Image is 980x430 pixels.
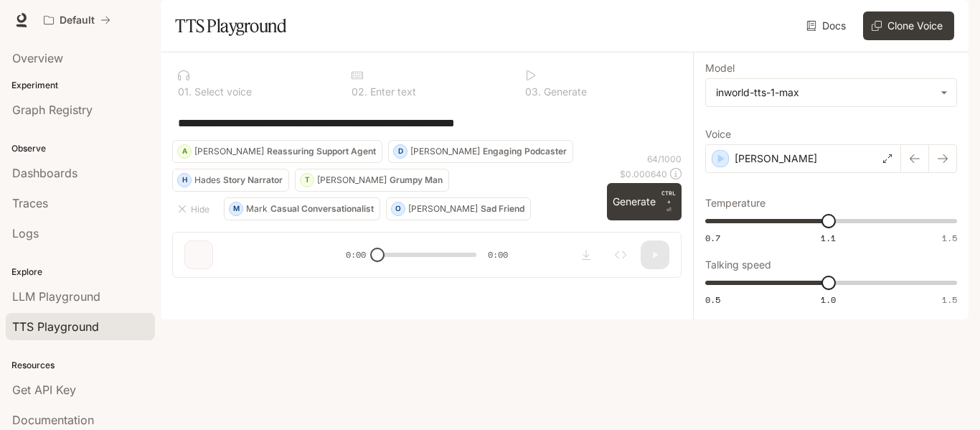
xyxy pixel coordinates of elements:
[386,197,531,220] button: O[PERSON_NAME]Sad Friend
[192,87,252,97] p: Select voice
[230,197,242,220] div: M
[392,197,405,220] div: O
[224,197,380,220] button: MMarkCasual Conversationalist
[352,87,367,97] p: 0 2 .
[607,183,682,220] button: GenerateCTRL +⏎
[178,140,191,163] div: A
[620,168,667,180] p: $ 0.000640
[390,176,443,184] p: Grumpy Man
[705,232,720,244] span: 0.7
[942,294,957,306] span: 1.5
[661,189,676,215] p: ⏎
[821,232,836,244] span: 1.1
[172,197,218,220] button: Hide
[661,189,676,206] p: CTRL +
[178,87,192,97] p: 0 1 .
[175,11,286,40] h1: TTS Playground
[705,63,735,73] p: Model
[525,87,541,97] p: 0 3 .
[367,87,416,97] p: Enter text
[942,232,957,244] span: 1.5
[246,205,268,213] p: Mark
[267,147,376,156] p: Reassuring Support Agent
[270,205,374,213] p: Casual Conversationalist
[317,176,387,184] p: [PERSON_NAME]
[194,147,264,156] p: [PERSON_NAME]
[37,6,117,34] button: All workspaces
[194,176,220,184] p: Hades
[706,79,956,106] div: inworld-tts-1-max
[705,260,771,270] p: Talking speed
[705,198,765,208] p: Temperature
[178,169,191,192] div: H
[541,87,587,97] p: Generate
[408,205,478,213] p: [PERSON_NAME]
[705,294,720,306] span: 0.5
[394,140,407,163] div: D
[716,85,933,100] div: inworld-tts-1-max
[172,169,289,192] button: HHadesStory Narrator
[481,205,524,213] p: Sad Friend
[295,169,449,192] button: T[PERSON_NAME]Grumpy Man
[483,147,567,156] p: Engaging Podcaster
[60,14,95,27] p: Default
[821,294,836,306] span: 1.0
[863,11,954,40] button: Clone Voice
[410,147,480,156] p: [PERSON_NAME]
[804,11,852,40] a: Docs
[223,176,283,184] p: Story Narrator
[735,151,817,166] p: [PERSON_NAME]
[172,140,382,163] button: A[PERSON_NAME]Reassuring Support Agent
[647,153,682,165] p: 64 / 1000
[705,129,731,139] p: Voice
[301,169,314,192] div: T
[388,140,573,163] button: D[PERSON_NAME]Engaging Podcaster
